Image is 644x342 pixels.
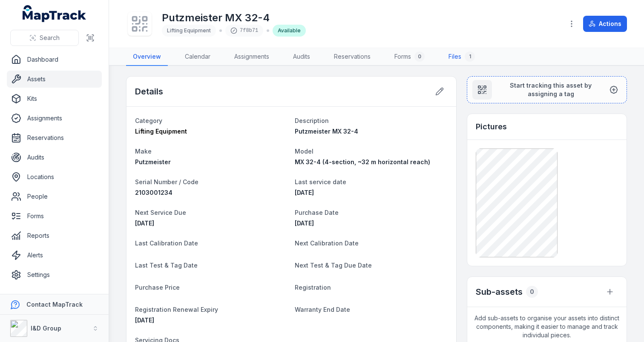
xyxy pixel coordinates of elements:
[295,219,314,227] time: 03/04/2023, 12:00:00 am
[7,168,102,185] a: Locations
[7,129,102,146] a: Reservations
[295,262,372,269] span: Next Test & Tag Due Date
[295,158,430,165] span: MX 32-4 (4-section, ~32 m horizontal reach)
[295,178,346,185] span: Last service date
[135,117,162,124] span: Category
[135,158,171,165] span: Putzmeister
[135,189,172,196] span: 2103001234
[227,48,276,66] a: Assignments
[295,306,350,313] span: Warranty End Date
[7,51,102,68] a: Dashboard
[7,247,102,264] a: Alerts
[7,110,102,127] a: Assignments
[135,128,187,135] span: Lifting Equipment
[499,81,603,98] span: Start tracking this asset by assigning a tag
[135,316,154,324] span: [DATE]
[286,48,317,66] a: Audits
[295,284,331,291] span: Registration
[7,71,102,88] a: Assets
[135,85,163,97] h2: Details
[7,266,102,283] a: Settings
[40,34,60,42] span: Search
[442,48,482,66] a: Files1
[7,188,102,205] a: People
[273,25,306,37] div: Available
[7,208,102,225] a: Forms
[295,189,314,196] span: [DATE]
[135,262,198,269] span: Last Test & Tag Date
[295,128,358,135] span: Putzmeister MX 32-4
[135,239,198,247] span: Last Calibration Date
[135,284,180,291] span: Purchase Price
[7,149,102,166] a: Audits
[135,316,154,324] time: 20/11/2025, 12:00:00 am
[26,301,83,308] strong: Contact MapTrack
[476,121,507,133] h3: Pictures
[295,219,314,227] span: [DATE]
[135,178,198,185] span: Serial Number / Code
[526,286,538,298] div: 0
[135,306,218,313] span: Registration Renewal Expiry
[23,5,86,22] a: MapTrack
[126,48,168,66] a: Overview
[7,227,102,244] a: Reports
[388,48,431,66] a: Forms0
[162,11,306,25] h1: Putzmeister MX 32-4
[135,219,154,227] time: 02/04/2026, 12:00:00 am
[414,51,425,62] div: 0
[135,219,154,227] span: [DATE]
[135,209,186,216] span: Next Service Due
[135,148,152,155] span: Make
[295,189,314,196] time: 02/04/2025, 12:00:00 am
[465,51,475,62] div: 1
[31,325,61,332] strong: I&D Group
[178,48,217,66] a: Calendar
[295,239,359,247] span: Next Calibration Date
[467,76,627,103] button: Start tracking this asset by assigning a tag
[295,148,313,155] span: Model
[295,117,329,124] span: Description
[7,90,102,107] a: Kits
[10,30,79,46] button: Search
[476,286,523,298] h2: Sub-assets
[225,25,263,37] div: 7f8b71
[295,209,339,216] span: Purchase Date
[583,16,627,32] button: Actions
[167,27,211,34] span: Lifting Equipment
[327,48,377,66] a: Reservations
